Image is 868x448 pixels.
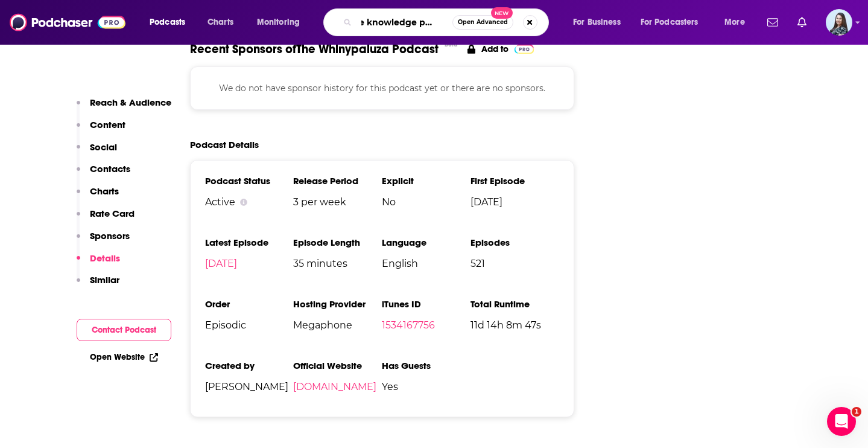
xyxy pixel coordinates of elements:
[293,237,382,248] h3: Episode Length
[77,185,119,208] button: Charts
[452,15,513,30] button: Open AdvancedNew
[205,319,294,331] span: Episodic
[356,13,452,32] input: Search podcasts, credits, & more...
[793,12,811,33] a: Show notifications dropdown
[90,252,120,264] p: Details
[716,13,760,32] button: open menu
[90,208,135,219] p: Rate Card
[77,208,135,230] button: Rate Card
[641,14,699,31] span: For Podcasters
[724,14,745,31] span: More
[382,319,435,331] a: 1534167756
[826,9,852,36] img: User Profile
[77,141,117,164] button: Social
[382,298,470,310] h3: iTunes ID
[826,9,852,36] button: Show profile menu
[382,175,470,187] h3: Explicit
[382,360,470,371] h3: Has Guests
[481,43,508,54] p: Add to
[205,258,237,269] a: [DATE]
[205,196,294,208] div: Active
[77,97,171,119] button: Reach & Audience
[77,119,125,141] button: Content
[77,274,119,296] button: Similar
[205,82,560,95] p: We do not have sponsor history for this podcast yet or there are no sponsors.
[293,175,382,187] h3: Release Period
[90,97,171,108] p: Reach & Audience
[633,13,716,32] button: open menu
[205,237,294,248] h3: Latest Episode
[90,163,130,174] p: Contacts
[382,258,470,269] span: English
[190,42,439,57] span: Recent Sponsors of The Whinypaluza Podcast
[293,298,382,310] h3: Hosting Provider
[200,13,241,32] a: Charts
[77,319,171,341] button: Contact Podcast
[467,42,534,57] a: Add to
[382,381,470,392] span: Yes
[205,381,294,392] span: [PERSON_NAME]
[77,252,120,275] button: Details
[77,230,130,252] button: Sponsors
[293,319,382,331] span: Megaphone
[470,196,559,208] span: [DATE]
[762,12,783,33] a: Show notifications dropdown
[458,19,508,25] span: Open Advanced
[470,319,559,331] span: 11d 14h 8m 47s
[141,13,201,32] button: open menu
[335,8,560,36] div: Search podcasts, credits, & more...
[205,175,294,187] h3: Podcast Status
[77,163,130,185] button: Contacts
[852,407,861,417] span: 1
[491,7,513,19] span: New
[293,258,382,269] span: 35 minutes
[382,237,470,248] h3: Language
[573,14,621,31] span: For Business
[205,298,294,310] h3: Order
[293,360,382,371] h3: Official Website
[150,14,185,31] span: Podcasts
[470,298,559,310] h3: Total Runtime
[90,141,117,153] p: Social
[257,14,300,31] span: Monitoring
[826,9,852,36] span: Logged in as brookefortierpr
[90,230,130,242] p: Sponsors
[190,139,259,150] h2: Podcast Details
[293,196,382,208] span: 3 per week
[249,13,315,32] button: open menu
[90,274,119,286] p: Similar
[10,11,125,34] img: Podchaser - Follow, Share and Rate Podcasts
[205,360,294,371] h3: Created by
[207,14,233,31] span: Charts
[293,381,376,392] a: [DOMAIN_NAME]
[470,237,559,248] h3: Episodes
[565,13,636,32] button: open menu
[90,119,125,130] p: Content
[470,175,559,187] h3: First Episode
[470,258,559,269] span: 521
[827,407,856,436] iframe: Intercom live chat
[382,196,470,208] span: No
[515,45,534,54] img: Pro Logo
[90,185,119,197] p: Charts
[90,352,158,362] a: Open Website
